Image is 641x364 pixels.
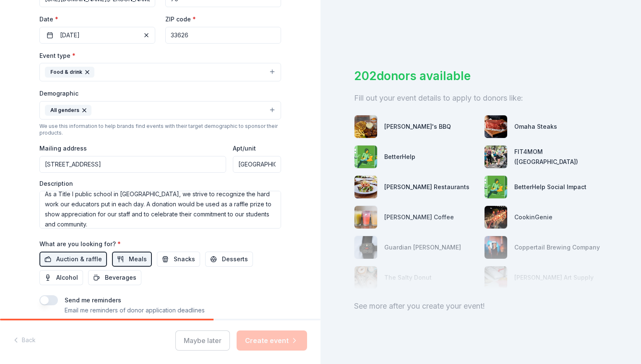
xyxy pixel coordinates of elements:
[39,179,73,188] label: Description
[485,115,507,138] img: photo for Omaha Steaks
[485,146,507,168] img: photo for FIT4MOM (Tampa Bay)
[39,191,281,229] textarea: The [PERSON_NAME] Middle School Sunshine Committee is organizing our annual Staff Holiday Party o...
[165,15,196,23] label: ZIP code
[129,254,147,264] span: Meals
[354,146,377,168] img: photo for BetterHelp
[354,91,607,105] div: Fill out your event details to apply to donors like:
[39,89,78,98] label: Demographic
[39,63,281,81] button: Food & drink
[39,240,121,248] label: What are you looking for?
[39,101,281,120] button: All genders
[354,299,607,313] div: See more after you create your event!
[514,147,607,167] div: FIT4MOM ([GEOGRAPHIC_DATA])
[56,273,78,283] span: Alcohol
[205,252,253,267] button: Desserts
[165,27,281,44] input: 12345 (U.S. only)
[65,305,205,315] p: Email me reminders of donor application deadlines
[39,144,87,153] label: Mailing address
[233,156,281,173] input: #
[174,254,195,264] span: Snacks
[56,254,102,264] span: Auction & raffle
[45,105,91,116] div: All genders
[39,27,155,44] button: [DATE]
[222,254,248,264] span: Desserts
[354,67,607,85] div: 202 donors available
[354,115,377,138] img: photo for Bubbaque's BBQ
[384,182,469,192] div: [PERSON_NAME] Restaurants
[39,252,107,267] button: Auction & raffle
[354,176,377,198] img: photo for Cameron Mitchell Restaurants
[157,252,200,267] button: Snacks
[39,52,76,60] label: Event type
[233,144,256,153] label: Apt/unit
[112,252,152,267] button: Meals
[384,152,415,162] div: BetterHelp
[45,67,94,78] div: Food & drink
[514,182,586,192] div: BetterHelp Social Impact
[384,122,451,132] div: [PERSON_NAME]'s BBQ
[65,296,121,304] label: Send me reminders
[39,270,83,285] button: Alcohol
[39,156,226,173] input: Enter a US address
[105,273,136,283] span: Beverages
[39,123,281,136] div: We use this information to help brands find events with their target demographic to sponsor their...
[514,122,557,132] div: Omaha Steaks
[88,270,141,285] button: Beverages
[39,15,155,23] label: Date
[485,176,507,198] img: photo for BetterHelp Social Impact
